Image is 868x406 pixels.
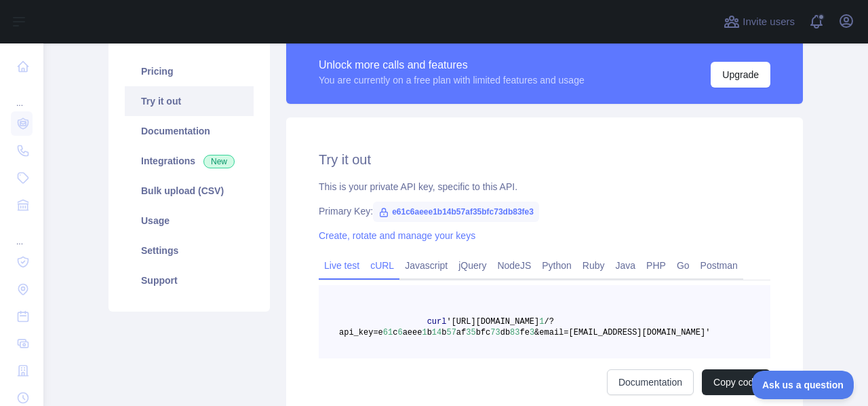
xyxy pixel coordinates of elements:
[476,328,491,337] span: bfc
[453,255,492,276] a: jQuery
[319,204,770,218] div: Primary Key:
[203,155,235,168] span: New
[403,328,422,337] span: aeee
[125,86,254,116] a: Try it out
[577,255,610,276] a: Ruby
[711,62,770,88] button: Upgrade
[432,328,441,337] span: 14
[671,255,695,276] a: Go
[446,317,539,327] span: '[URL][DOMAIN_NAME]
[752,371,854,399] iframe: Toggle Customer Support
[510,328,519,337] span: 83
[539,317,544,327] span: 1
[125,176,254,206] a: Bulk upload (CSV)
[373,202,539,222] span: e61c6aeee1b14b57af35bfc73db83fe3
[456,328,466,337] span: af
[125,56,254,86] a: Pricing
[125,146,254,176] a: Integrations New
[427,317,447,327] span: curl
[530,328,534,337] span: 3
[702,369,770,395] button: Copy code
[534,328,710,337] span: &email=[EMAIL_ADDRESS][DOMAIN_NAME]'
[319,73,585,87] div: You are currently on a free plan with limited features and usage
[319,180,770,193] div: This is your private API key, specific to this API.
[610,255,642,276] a: Java
[500,328,510,337] span: db
[520,328,530,337] span: fe
[422,328,427,337] span: 1
[319,150,770,169] h2: Try it out
[446,328,456,337] span: 57
[383,328,393,337] span: 61
[125,116,254,146] a: Documentation
[721,11,797,33] button: Invite users
[641,255,671,276] a: PHP
[490,328,500,337] span: 73
[11,81,33,109] div: ...
[743,14,795,30] span: Invite users
[125,236,254,265] a: Settings
[427,328,432,337] span: b
[393,328,397,337] span: c
[441,328,446,337] span: b
[492,255,536,276] a: NodeJS
[125,206,254,236] a: Usage
[536,255,577,276] a: Python
[319,230,475,241] a: Create, rotate and manage your keys
[125,265,254,295] a: Support
[319,57,585,73] div: Unlock more calls and features
[466,328,475,337] span: 35
[11,220,33,247] div: ...
[607,369,694,395] a: Documentation
[397,328,402,337] span: 6
[399,255,453,276] a: Javascript
[319,255,365,276] a: Live test
[695,255,743,276] a: Postman
[365,255,399,276] a: cURL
